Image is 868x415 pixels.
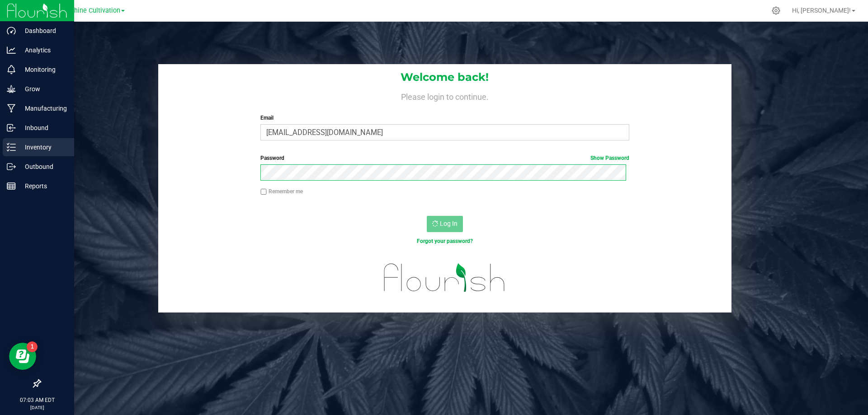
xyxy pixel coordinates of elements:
inline-svg: Dashboard [7,26,16,35]
h4: Please login to continue. [158,90,731,101]
inline-svg: Monitoring [7,65,16,74]
inline-svg: Inventory [7,143,16,152]
img: flourish_logo.svg [373,255,516,301]
p: Outbound [16,161,70,172]
p: 07:03 AM EDT [4,396,70,404]
a: Forgot your password? [417,238,473,244]
p: Grow [16,84,70,94]
label: Email [260,114,629,122]
span: Sunshine Cultivation [60,7,120,14]
iframe: Resource center unread badge [27,341,38,352]
p: Inbound [16,122,70,133]
p: Dashboard [16,25,70,36]
inline-svg: Outbound [7,162,16,171]
inline-svg: Grow [7,84,16,93]
a: Show Password [590,155,629,161]
button: Log In [427,216,463,232]
inline-svg: Manufacturing [7,104,16,113]
div: Manage settings [770,6,782,15]
p: Manufacturing [16,103,70,114]
p: [DATE] [4,404,70,411]
iframe: Resource center [9,343,36,370]
p: Monitoring [16,64,70,75]
h1: Welcome back! [158,71,731,83]
p: Inventory [16,142,70,153]
inline-svg: Inbound [7,123,16,132]
input: Remember me [260,189,267,195]
inline-svg: Analytics [7,46,16,55]
span: Password [260,155,284,161]
label: Remember me [260,187,303,196]
span: Log In [440,220,458,227]
span: Hi, [PERSON_NAME]! [792,7,851,14]
inline-svg: Reports [7,182,16,191]
p: Analytics [16,45,70,56]
p: Reports [16,181,70,191]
